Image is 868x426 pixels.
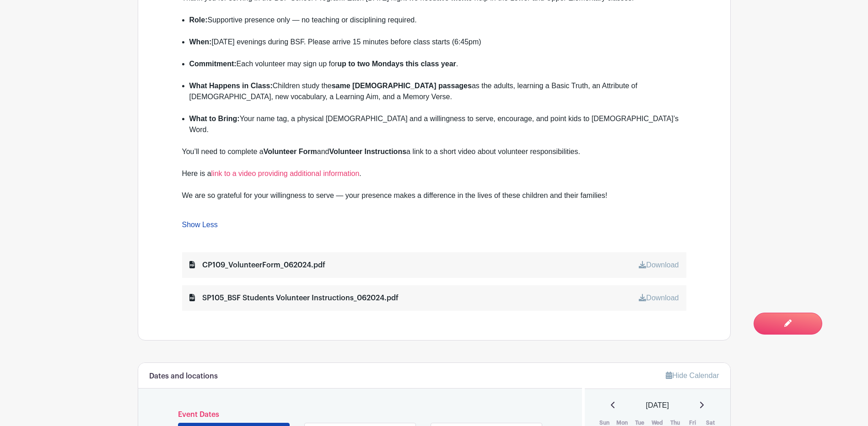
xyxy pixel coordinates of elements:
li: Supportive presence only — no teaching or disciplining required. [189,15,686,37]
strong: What to Bring: [189,115,240,122]
li: Children study the as the adults, learning a Basic Truth, an Attribute of [DEMOGRAPHIC_DATA], new... [189,80,686,113]
div: SP105_BSF Students Volunteer Instructions_062024.pdf [189,293,399,304]
a: Hide Calendar [666,372,719,379]
div: CP109_VolunteerForm_062024.pdf [189,260,325,271]
a: Download [639,261,679,269]
strong: What Happens in Class: [189,82,273,90]
a: link to a video providing additional information [211,170,360,177]
li: Your name tag, a physical [DEMOGRAPHIC_DATA] and a willingness to serve, encourage, and point kid... [189,113,686,146]
a: Show Less [182,221,218,232]
span: [DATE] [646,400,669,411]
strong: up to two Mondays this class year [337,60,456,68]
div: You’ll need to complete a and a link to a short video about volunteer responsibilities. Here is a . [182,146,686,190]
div: We are so grateful for your willingness to serve — your presence makes a difference in the lives ... [182,190,686,212]
strong: Role: [189,16,208,24]
li: Each volunteer may sign up for . [189,59,686,80]
strong: same [DEMOGRAPHIC_DATA] passages [332,82,472,90]
strong: Volunteer Instructions [329,148,406,155]
li: [DATE] evenings during BSF. Please arrive 15 minutes before class starts (6:45pm) [189,37,686,59]
h6: Dates and locations [149,372,218,381]
h6: Event Dates [176,410,545,419]
strong: Commitment: [189,60,237,68]
strong: Volunteer Form [264,148,317,155]
strong: When: [189,38,212,46]
a: Download [639,294,679,302]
